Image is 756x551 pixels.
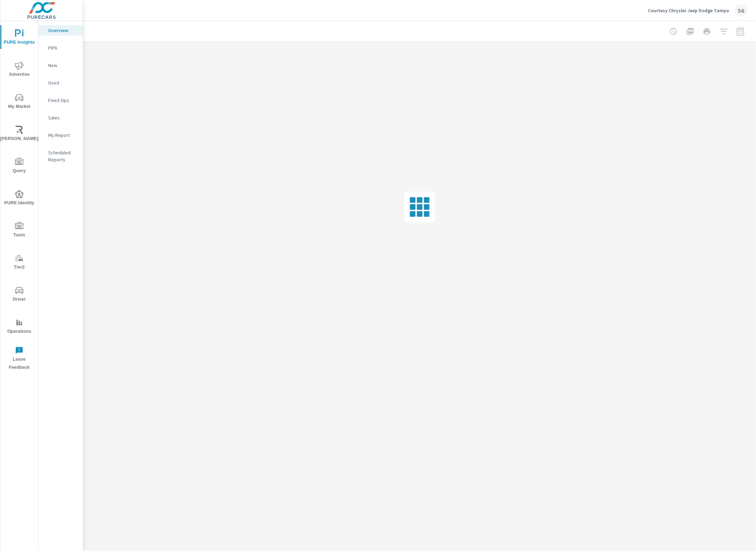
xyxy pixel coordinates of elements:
p: Scheduled Reports [48,149,77,163]
span: Driver [2,286,36,303]
div: SG [735,4,748,17]
p: Sales [48,114,77,121]
div: Fixed Ops [38,95,83,105]
p: Used [48,79,77,86]
span: Leave Feedback [2,346,36,372]
div: nav menu [0,21,38,374]
span: Query [2,158,36,175]
div: My Report [38,130,83,140]
span: PURE Identity [2,190,36,207]
div: Scheduled Reports [38,147,83,165]
p: Fixed Ops [48,97,77,104]
div: PIPA [38,43,83,53]
p: Courtesy Chrysler Jeep Dodge Tampa [648,7,729,14]
p: My Report [48,132,77,139]
span: Advertise [2,61,36,79]
div: Overview [38,25,83,36]
span: Tier2 [2,254,36,271]
span: [PERSON_NAME] [2,126,36,143]
div: Used [38,78,83,88]
span: Tools [2,222,36,239]
p: New [48,62,77,69]
p: PIPA [48,44,77,51]
span: Operations [2,318,36,336]
p: Overview [48,27,77,34]
div: New [38,60,83,71]
span: PURE Insights [2,29,36,46]
div: Sales [38,112,83,123]
span: My Market [2,94,36,111]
